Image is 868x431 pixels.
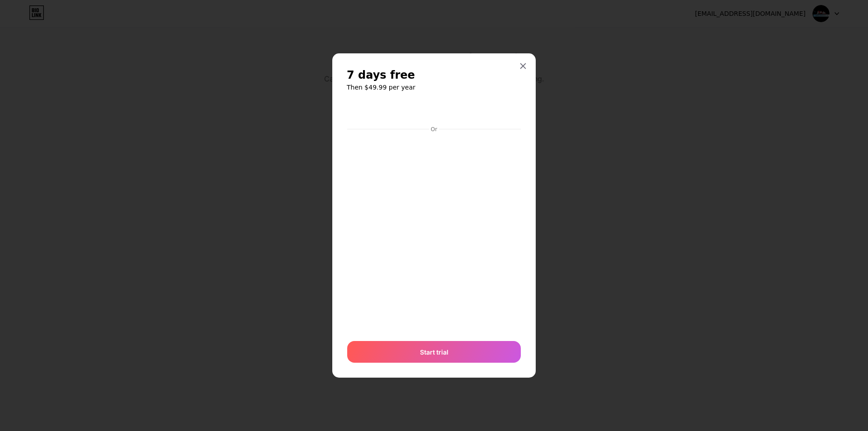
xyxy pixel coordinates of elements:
span: Start trial [420,347,448,357]
iframe: Secure payment input frame [345,134,523,332]
span: 7 days free [347,68,415,82]
iframe: Secure payment button frame [347,101,521,123]
div: Or [429,126,439,133]
h6: Then $49.99 per year [347,83,521,92]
